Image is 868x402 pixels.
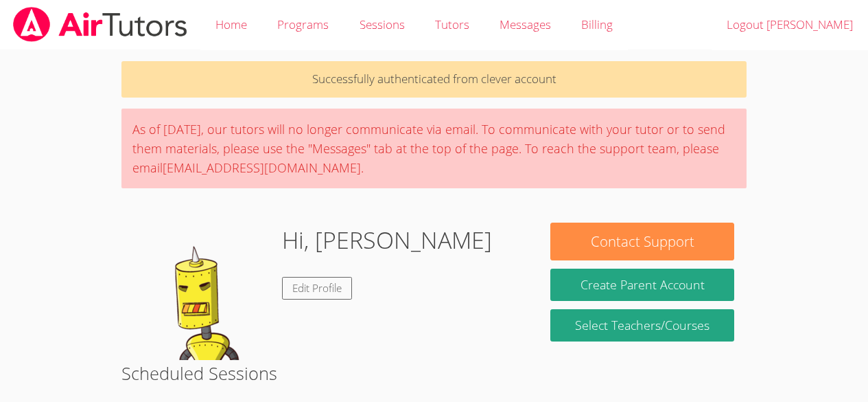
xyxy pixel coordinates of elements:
img: default.png [134,223,271,360]
p: Successfully authenticated from clever account [121,61,747,98]
h2: Scheduled Sessions [121,360,747,386]
img: airtutors_banner-c4298cdbf04f3fff15de1276eac7730deb9818008684d7c2e4769d2f7ddbe033.png [12,7,189,42]
span: Messages [500,16,551,32]
h1: Hi, [PERSON_NAME] [282,223,492,258]
div: As of [DATE], our tutors will no longer communicate via email. To communicate with your tutor or ... [121,109,747,188]
button: Contact Support [550,223,734,260]
button: Create Parent Account [550,269,734,301]
a: Select Teachers/Courses [550,309,734,342]
a: Edit Profile [282,277,352,300]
